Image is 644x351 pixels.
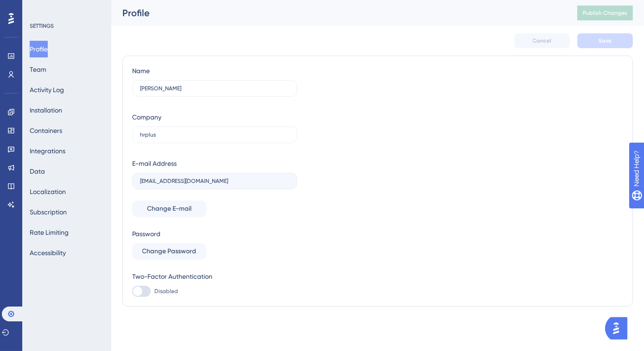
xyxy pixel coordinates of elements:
div: Two-Factor Authentication [132,271,297,282]
div: Name [132,65,150,76]
button: Change Password [132,243,206,260]
button: Data [30,163,45,180]
button: Containers [30,122,62,139]
span: Change E-mail [147,203,191,214]
button: Publish Changes [577,6,633,20]
div: E-mail Address [132,158,177,169]
button: Rate Limiting [30,224,69,241]
input: E-mail Address [140,178,289,184]
div: SETTINGS [30,22,105,30]
span: Save [599,37,612,44]
input: Company Name [140,132,289,138]
iframe: UserGuiding AI Assistant Launcher [605,314,633,342]
div: Password [132,228,297,239]
button: Installation [30,102,62,119]
button: Team [30,61,46,78]
button: Change E-mail [132,201,206,217]
span: Need Help? [22,2,58,13]
span: Cancel [533,37,552,44]
span: Publish Changes [583,9,627,17]
div: Profile [122,6,554,19]
button: Localization [30,183,66,200]
div: Company [132,112,161,123]
button: Integrations [30,143,65,159]
button: Cancel [514,33,570,48]
button: Accessibility [30,244,66,261]
button: Activity Log [30,81,64,98]
button: Subscription [30,204,67,220]
button: Save [577,33,633,48]
input: Name Surname [140,85,289,92]
span: Disabled [154,288,178,295]
button: Profile [30,41,48,57]
span: Change Password [142,246,197,257]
